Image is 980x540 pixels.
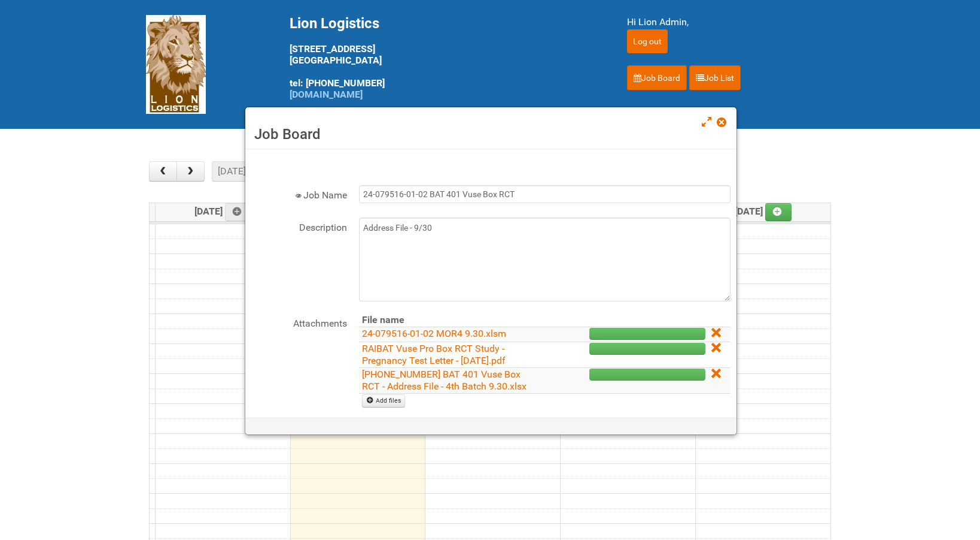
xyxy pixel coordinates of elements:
a: RAIBAT Vuse Pro Box RCT Study - Pregnancy Test Letter - [DATE].pdf [362,343,506,366]
a: Job Board [627,65,687,90]
a: Job List [689,65,741,90]
label: Attachments [251,313,347,331]
span: Lion Logistics [290,15,379,32]
img: Lion Logistics [146,15,206,114]
label: Description [251,218,347,235]
textarea: Address File - 9/30 [359,218,731,301]
th: File name [359,313,543,327]
a: Add an event [765,203,792,221]
h3: Job Board [254,125,728,143]
div: Hi Lion Admin, [627,15,834,29]
a: [DOMAIN_NAME] [290,89,363,100]
a: Lion Logistics [146,58,206,70]
a: Add an event [225,203,251,221]
input: Log out [627,29,668,53]
a: [PHONE_NUMBER] BAT 401 Vuse Box RCT - Address File - 4th Batch 9.30.xlsx [362,369,526,392]
button: [DATE] [212,161,252,182]
a: Add files [362,394,406,408]
a: 24-079516-01-02 MOR4 9.30.xlsm [362,328,506,339]
div: [STREET_ADDRESS] [GEOGRAPHIC_DATA] tel: [PHONE_NUMBER] [290,15,597,100]
span: [DATE] [194,206,251,217]
span: [DATE] [735,206,792,217]
label: Job Name [251,185,347,203]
